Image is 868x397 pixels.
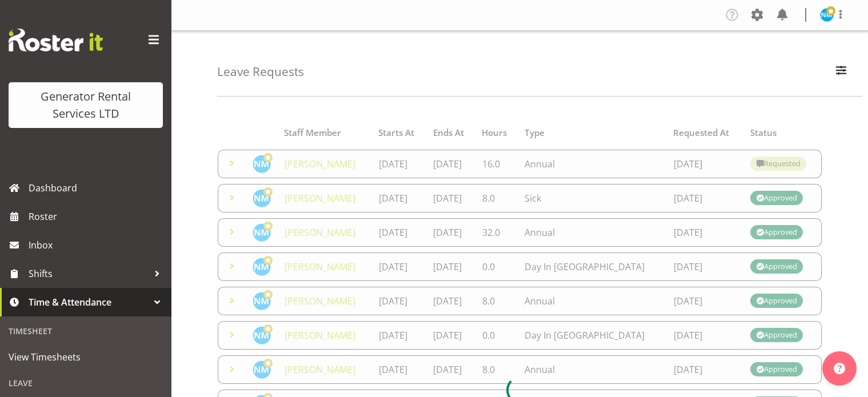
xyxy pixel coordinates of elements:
span: Shifts [29,265,149,282]
div: Generator Rental Services LTD [20,88,151,122]
img: Rosterit website logo [9,29,103,51]
span: Time & Attendance [29,294,149,311]
div: Timesheet [3,319,169,343]
img: help-xxl-2.png [834,363,845,374]
a: View Timesheets [3,343,169,371]
img: nick-mcdonald10123.jpg [820,8,834,22]
button: Filter Employees [829,59,853,85]
h4: Leave Requests [217,65,304,78]
span: Inbox [29,236,166,254]
div: Leave [3,371,169,395]
span: Roster [29,208,166,225]
span: View Timesheets [9,348,163,366]
span: Dashboard [29,179,166,197]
